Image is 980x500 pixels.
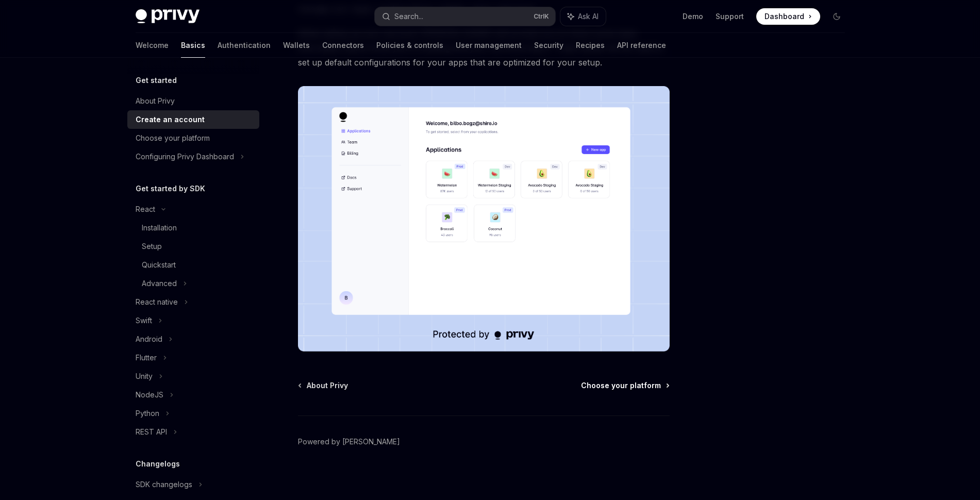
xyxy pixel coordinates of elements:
[683,11,703,22] a: Demo
[581,380,669,391] a: Choose your platform
[142,259,176,271] div: Quickstart
[298,437,400,447] a: Powered by [PERSON_NAME]
[136,132,210,144] div: Choose your platform
[218,33,271,58] a: Authentication
[299,380,348,391] a: About Privy
[136,113,205,126] div: Create an account
[307,380,348,391] span: About Privy
[136,407,159,420] div: Python
[127,110,259,129] a: Create an account
[534,33,563,58] a: Security
[375,7,555,26] button: Search...CtrlK
[283,33,310,58] a: Wallets
[136,370,153,382] div: Unity
[136,95,175,107] div: About Privy
[376,33,443,58] a: Policies & controls
[298,86,670,352] img: images/Dash.png
[127,237,259,256] a: Setup
[127,129,259,147] a: Choose your platform
[136,9,200,24] img: dark logo
[136,458,180,470] h5: Changelogs
[136,296,178,308] div: React native
[181,33,205,58] a: Basics
[142,222,177,234] div: Installation
[617,33,666,58] a: API reference
[756,8,820,25] a: Dashboard
[136,33,169,58] a: Welcome
[136,314,152,327] div: Swift
[127,256,259,274] a: Quickstart
[136,203,155,215] div: React
[716,11,744,22] a: Support
[136,352,157,364] div: Flutter
[581,380,661,391] span: Choose your platform
[828,8,845,25] button: Toggle dark mode
[136,426,167,438] div: REST API
[560,7,606,26] button: Ask AI
[322,33,364,58] a: Connectors
[127,92,259,110] a: About Privy
[142,277,177,290] div: Advanced
[578,11,599,22] span: Ask AI
[136,151,234,163] div: Configuring Privy Dashboard
[456,33,522,58] a: User management
[136,478,192,491] div: SDK changelogs
[576,33,605,58] a: Recipes
[136,333,162,345] div: Android
[127,219,259,237] a: Installation
[765,11,804,22] span: Dashboard
[534,12,549,21] span: Ctrl K
[136,389,163,401] div: NodeJS
[142,240,162,253] div: Setup
[136,74,177,87] h5: Get started
[394,10,423,23] div: Search...
[136,182,205,195] h5: Get started by SDK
